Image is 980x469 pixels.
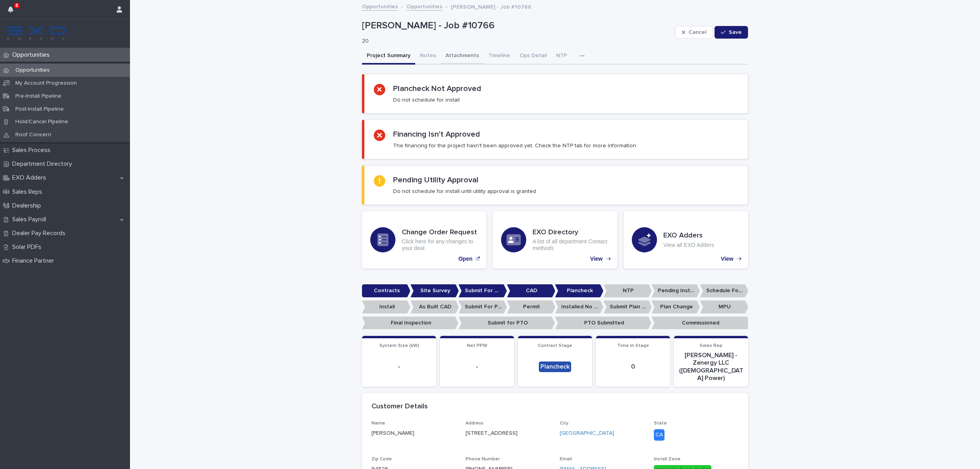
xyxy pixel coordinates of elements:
[654,429,664,441] div: CA
[15,3,18,8] p: 8
[689,30,706,35] span: Cancel
[555,284,603,297] p: Plancheck
[367,363,431,371] p: -
[458,317,555,330] p: Submit for PTO
[362,38,669,44] p: 20
[466,457,500,462] span: Phone Number
[729,30,742,35] span: Save
[507,284,555,297] p: CAD
[451,2,531,11] p: [PERSON_NAME] - Job #10766
[458,284,507,297] p: Submit For CAD
[715,26,748,39] button: Save
[515,48,551,65] button: Ops Detail
[9,160,78,168] p: Department Directory
[371,429,456,437] p: [PERSON_NAME]
[538,343,572,348] span: Contract Stage
[445,363,509,371] p: -
[493,211,617,269] a: View
[393,84,481,93] h2: Plancheck Not Approved
[9,257,60,265] p: Finance Partner
[9,51,56,59] p: Opportunities
[458,256,473,262] p: Open
[560,429,614,437] a: [GEOGRAPHIC_DATA]
[362,317,458,330] p: Final Inspection
[675,26,713,39] button: Cancel
[393,96,460,104] p: Do not schedule for install
[393,188,536,195] p: Do not schedule for install until utility approval is granted
[9,93,68,100] p: Pre-Install Pipeline
[362,284,410,297] p: Contracts
[560,457,572,462] span: Email
[651,317,748,330] p: Commissioned
[663,232,714,240] h3: EXO Adders
[371,421,385,426] span: Name
[467,343,487,348] span: Net PPW
[410,300,459,313] p: As Built CAD
[590,256,603,262] p: View
[700,300,748,313] p: MPU
[9,67,56,74] p: Opportunities
[362,300,410,313] p: Install
[555,317,651,330] p: PTO Submitted
[6,26,66,41] img: FKS5r6ZBThi8E5hshIGi
[441,48,484,65] button: Attachments
[603,284,652,297] p: NTP
[539,361,571,372] div: Plancheck
[393,130,480,139] h2: Financing Isn't Approved
[560,421,568,426] span: City
[8,5,18,19] div: 8
[651,300,700,313] p: Plan Change
[402,228,478,237] h3: Change Order Request
[9,216,52,223] p: Sales Payroll
[700,343,722,348] span: Sales Rep
[9,202,47,209] p: Dealership
[679,352,743,382] p: [PERSON_NAME] - Zenergy LLC ([DEMOGRAPHIC_DATA] Power)
[371,402,428,411] h2: Customer Details
[601,363,665,371] p: 0
[402,238,478,252] p: Click here for any changes to your deal
[393,175,479,185] h2: Pending Utility Approval
[9,106,70,113] p: Post-Install Pipeline
[379,343,419,348] span: System Size (kW)
[507,300,555,313] p: Permit
[458,300,507,313] p: Submit For Permit
[700,284,748,297] p: Schedule For Install
[9,132,58,138] p: Roof Concern
[362,20,672,32] p: [PERSON_NAME] - Job #10766
[721,256,733,262] p: View
[466,421,484,426] span: Address
[362,2,398,11] a: Opportunities
[651,284,700,297] p: Pending Install Task
[466,429,518,437] p: [STREET_ADDRESS]
[654,421,667,426] span: State
[533,238,609,252] p: A list of all department Contact methods
[9,174,52,182] p: EXO Adders
[484,48,515,65] button: Timeline
[9,119,74,125] p: Hold/Cancel Pipeline
[9,243,48,251] p: Solar PDFs
[9,80,83,87] p: My Account Progression
[371,457,392,462] span: Zip Code
[624,211,748,269] a: View
[603,300,652,313] p: Submit Plan Change
[9,188,48,196] p: Sales Reps
[9,146,57,154] p: Sales Process
[410,284,459,297] p: Site Survey
[654,457,681,462] span: Install Zone
[555,300,603,313] p: Installed No Permit
[9,230,72,237] p: Dealer Pay Records
[663,242,714,248] p: View all EXO Adders
[551,48,572,65] button: NTP
[362,48,415,65] button: Project Summary
[617,343,649,348] span: Time In Stage
[406,2,442,11] a: Opportunities
[393,142,637,149] p: The financing for the project hasn't been approved yet. Check the NTP tab for more information.
[415,48,441,65] button: Notes
[533,228,609,237] h3: EXO Directory
[362,211,486,269] a: Open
